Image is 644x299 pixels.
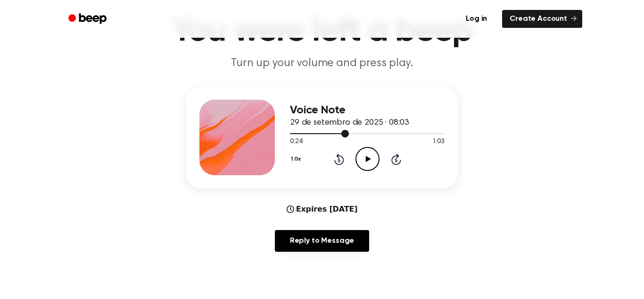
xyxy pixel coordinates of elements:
[290,104,445,117] h3: Voice Note
[432,137,445,147] span: 1:03
[290,151,304,167] button: 1.0x
[290,119,409,127] span: 29 de setembro de 2025 · 08:03
[62,10,115,28] a: Beep
[275,230,369,252] a: Reply to Message
[290,137,302,147] span: 0:24
[141,56,503,71] p: Turn up your volume and press play.
[456,8,496,30] a: Log in
[287,204,358,215] div: Expires [DATE]
[502,10,582,28] a: Create Account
